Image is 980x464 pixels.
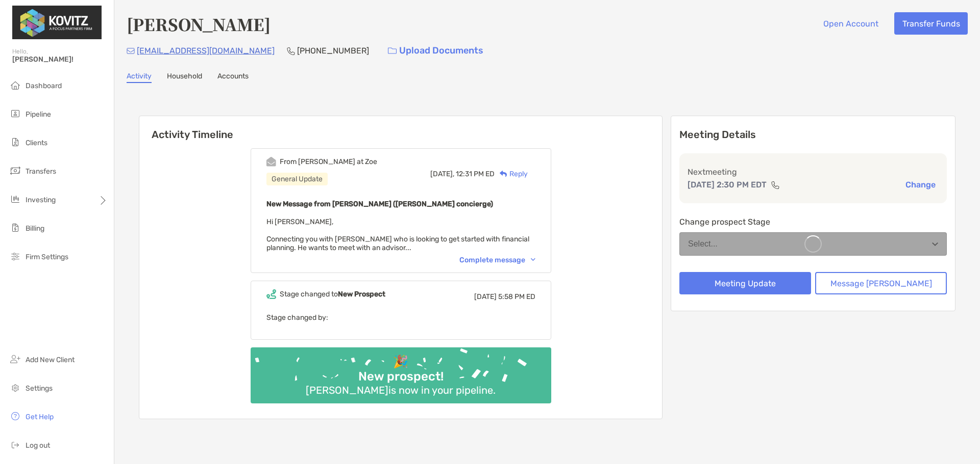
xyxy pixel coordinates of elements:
div: Stage changed to [280,290,385,298]
img: Confetti [251,347,551,395]
img: Chevron icon [531,258,535,261]
img: add_new_client icon [9,353,21,365]
span: [DATE], [430,170,454,178]
span: Transfers [26,167,56,176]
div: Reply [495,169,528,179]
p: Next meeting [688,166,939,178]
img: pipeline icon [9,107,21,120]
img: Event icon [266,289,276,299]
img: Event icon [266,157,276,167]
img: clients icon [9,136,21,148]
span: Investing [26,196,56,204]
span: 5:58 PM ED [498,292,535,301]
span: Pipeline [26,110,51,119]
span: [DATE] [474,292,497,301]
span: Get Help [26,413,54,421]
button: Transfer Funds [894,12,968,35]
img: Email Icon [127,48,135,54]
a: Upload Documents [381,40,490,62]
button: Change [902,179,939,190]
img: investing icon [9,193,21,205]
span: Clients [26,139,47,147]
b: New Prospect [338,290,385,298]
b: New Message from [PERSON_NAME] ([PERSON_NAME] concierge) [266,200,493,208]
img: Reply icon [500,171,507,177]
img: settings icon [9,381,21,394]
img: firm-settings icon [9,250,21,262]
img: logout icon [9,439,21,451]
p: [EMAIL_ADDRESS][DOMAIN_NAME] [137,44,275,57]
p: [PHONE_NUMBER] [297,44,369,57]
span: Settings [26,384,53,393]
span: 12:31 PM ED [456,170,495,178]
div: General Update [266,173,328,185]
span: Add New Client [26,356,75,364]
span: Dashboard [26,81,62,90]
span: [PERSON_NAME]! [12,55,108,64]
img: transfers icon [9,165,21,177]
p: Stage changed by: [266,311,535,324]
button: Message [PERSON_NAME] [815,272,947,294]
a: Household [167,72,202,83]
p: [DATE] 2:30 PM EDT [688,178,767,191]
img: billing icon [9,222,21,234]
img: Phone Icon [287,47,295,55]
a: Activity [127,72,152,83]
img: button icon [388,47,397,54]
p: Change prospect Stage [679,215,947,228]
button: Open Account [815,12,886,35]
p: Meeting Details [679,128,947,141]
img: dashboard icon [9,79,21,91]
div: 🎉 [389,354,412,369]
div: [PERSON_NAME] is now in your pipeline. [302,384,500,396]
a: Accounts [217,72,249,83]
span: Billing [26,224,44,233]
img: communication type [771,181,780,189]
button: Meeting Update [679,272,811,294]
div: Complete message [459,256,535,264]
img: Zoe Logo [12,4,102,41]
div: New prospect! [354,369,448,384]
span: Hi [PERSON_NAME], Connecting you with [PERSON_NAME] who is looking to get started with financial ... [266,217,529,252]
span: Firm Settings [26,253,68,261]
img: get-help icon [9,410,21,422]
span: Log out [26,441,50,450]
h6: Activity Timeline [139,116,662,141]
h4: [PERSON_NAME] [127,12,271,36]
div: From [PERSON_NAME] at Zoe [280,157,377,166]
